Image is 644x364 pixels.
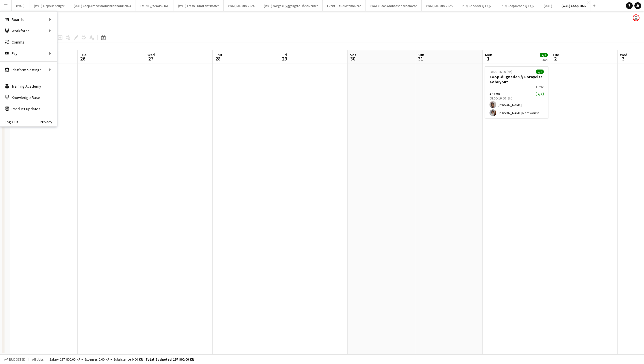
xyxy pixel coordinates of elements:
[496,0,539,11] button: RF // Coop Kebab Q1-Q2
[136,0,173,11] button: EVENT // SNAPCHAT
[69,0,136,11] button: (WAL) Coop Ambassadør bildebank 2024
[557,0,591,11] button: (WAL) Coop 2025
[539,0,557,11] button: (WAL)
[145,357,194,361] span: Total Budgeted 197 800.00 KR
[49,357,194,361] div: Salary 197 800.00 KR + Expenses 0.00 KR + Subsistence 0.00 KR =
[417,55,424,62] span: 31
[633,14,639,21] app-user-avatar: Frederick Bråthen
[0,14,57,25] div: Boards
[0,64,57,75] div: Platform Settings
[536,70,544,74] span: 2/2
[417,52,424,57] span: Sun
[485,91,548,118] app-card-role: Actor2/208:00-16:00 (8h)[PERSON_NAME][PERSON_NAME] Namwansa
[485,66,548,118] app-job-card: 08:00-16:00 (8h)2/2Coop-dugnaden // Fornyelse av buyout1 RoleActor2/208:00-16:00 (8h)[PERSON_NAME...
[620,52,627,57] span: Wed
[540,58,547,62] div: 1 Job
[79,55,86,62] span: 26
[323,0,366,11] button: Event - Studio teknikere
[536,85,544,89] span: 1 Role
[540,53,548,57] span: 2/2
[259,0,323,11] button: (WAL) Norges Hyggeligste Håndverker
[9,357,25,361] span: Budgeted
[0,81,57,92] a: Training Academy
[484,55,492,62] span: 1
[552,55,559,62] span: 2
[350,52,356,57] span: Sat
[282,55,287,62] span: 29
[485,52,492,57] span: Mon
[0,103,57,114] a: Product Updates
[214,55,222,62] span: 28
[12,0,29,11] button: (WAL)
[147,52,155,57] span: Wed
[0,120,18,124] a: Log Out
[485,74,548,84] h3: Coop-dugnaden // Fornyelse av buyout
[552,52,559,57] span: Tue
[282,52,287,57] span: Fri
[349,55,356,62] span: 30
[40,120,57,124] a: Privacy
[29,0,69,11] button: (WAL) Opphus boliger
[0,36,57,48] a: Comms
[215,52,222,57] span: Thu
[3,356,26,363] button: Budgeted
[0,25,57,36] div: Workforce
[422,0,457,11] button: (WAL) ADMIN 2025
[0,92,57,103] a: Knowledge Base
[80,52,86,57] span: Tue
[31,357,45,361] span: All jobs
[619,55,627,62] span: 3
[0,48,57,59] div: Pay
[489,70,512,74] span: 08:00-16:00 (8h)
[173,0,224,11] button: (WAL) Fresh - Klart det koster
[366,0,422,11] button: (WAL) Coop Ambassadørhonorar
[457,0,496,11] button: RF // Cheddar Q1-Q2
[224,0,259,11] button: (WAL) ADMIN 2024
[147,55,155,62] span: 27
